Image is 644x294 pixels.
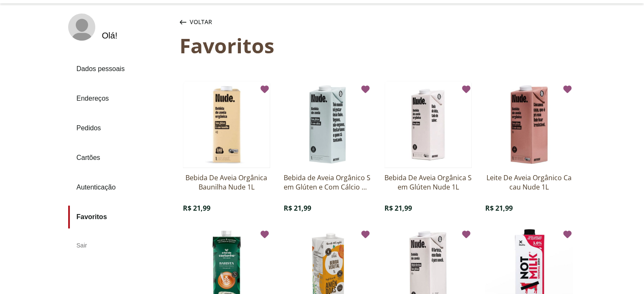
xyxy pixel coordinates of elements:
[301,203,304,213] span: ,
[68,206,173,228] a: Favoritos
[384,81,472,213] section: Produto Bebida De Aveia Orgânica Sem Glúten Nude 1L
[485,173,572,192] span: Leite De Aveia Orgânico Cacau Nude 1L
[485,195,572,203] div: Linha de sessão
[183,173,270,192] div: Nome do produto Bebida De Aveia Orgânica Baunilha Nude 1L
[485,81,572,168] img: Leite De Aveia Orgânico Cacau Nude 1L
[505,203,513,213] span: 99
[384,81,472,213] a: View product details for Bebida De Aveia Orgânica Sem Glúten Nude 1L
[183,81,270,213] section: Produto Bebida De Aveia Orgânica Baunilha Nude 1L
[183,81,270,170] div: Imagem do produto Bebida De Aveia Orgânica Baunilha Nude 1L
[485,203,572,213] div: Linha de sessão
[284,81,371,213] section: Produto Bebida de Aveia Orgânico Sem Glúten e Com Cálcio Nude 1L
[178,14,214,30] button: Voltar
[294,203,301,213] span: 21
[384,203,472,213] div: Linha de sessão
[201,203,203,213] span: ,
[183,173,270,192] span: Bebida De Aveia Orgânica Baunilha Nude 1L
[102,31,118,41] div: Olá !
[485,81,572,213] a: View product details for Leite De Aveia Orgânico Cacau Nude 1L
[384,173,472,192] span: Bebida De Aveia Orgânica Sem Glúten Nude 1L
[304,203,311,213] span: 99
[284,203,292,213] span: R$
[183,195,270,203] div: Linha de sessão
[395,203,402,213] span: 21
[384,195,472,203] div: Linha de sessão
[284,81,371,213] a: View product details for Bebida de Aveia Orgânico Sem Glúten e Com Cálcio Nude 1L
[485,81,572,170] div: Imagem do produto Leite De Aveia Orgânico Cacau Nude 1L
[68,146,173,169] a: Cartões
[485,203,494,213] span: R$
[384,203,393,213] span: R$
[284,173,371,192] span: Bebida de Aveia Orgânico Sem Glúten e Com Cálcio Nude 1L
[485,173,572,192] div: Nome do produto Leite De Aveia Orgânico Cacau Nude 1L
[284,81,371,170] div: Imagem do produto Bebida de Aveia Orgânico Sem Glúten e Com Cálcio Nude 1L
[284,81,371,168] img: Bebida de Aveia Orgânico Sem Glúten e Com Cálcio Nude 1L
[495,203,503,213] span: 21
[68,117,173,140] a: Pedidos
[402,203,404,213] span: ,
[190,18,212,26] span: Voltar
[68,87,173,110] a: Endereços
[284,173,371,192] div: Nome do produto Bebida de Aveia Orgânico Sem Glúten e Com Cálcio Nude 1L
[183,81,270,168] img: Bebida De Aveia Orgânica Baunilha Nude 1L
[485,81,572,213] section: Produto Leite De Aveia Orgânico Cacau Nude 1L
[384,173,472,192] div: Nome do produto Bebida De Aveia Orgânica Sem Glúten Nude 1L
[183,203,270,213] div: Linha de sessão
[193,203,201,213] span: 21
[284,195,371,203] div: Linha de sessão
[203,203,210,213] span: 99
[180,34,576,57] div: Favoritos
[68,176,173,199] a: Autenticação
[284,203,371,213] div: Linha de sessão
[68,235,173,256] div: Sair
[384,81,472,168] img: Bebida De Aveia Orgânica Sem Glúten Nude 1L
[183,203,191,213] span: R$
[68,58,173,80] a: Dados pessoais
[384,81,472,170] div: Imagem do produto Bebida De Aveia Orgânica Sem Glúten Nude 1L
[503,203,505,213] span: ,
[183,81,270,213] a: View product details for Bebida De Aveia Orgânica Baunilha Nude 1L
[404,203,412,213] span: 99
